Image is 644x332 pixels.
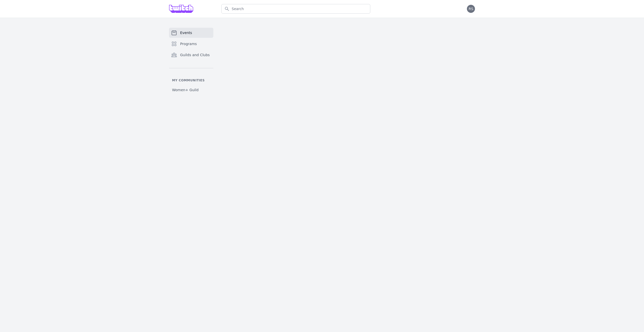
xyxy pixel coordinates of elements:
span: Guilds and Clubs [180,52,210,57]
span: RS [469,7,473,11]
span: Programs [180,41,197,46]
a: Guilds and Clubs [169,50,213,60]
span: Women+ Guild [172,87,198,92]
button: RS [467,5,475,13]
img: Grove [169,5,193,13]
p: My communities [169,78,213,82]
a: Programs [169,39,213,49]
span: Events [180,30,192,35]
a: Events [169,28,213,38]
nav: Sidebar [169,28,213,94]
input: Search [221,4,370,14]
a: Women+ Guild [169,85,213,94]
